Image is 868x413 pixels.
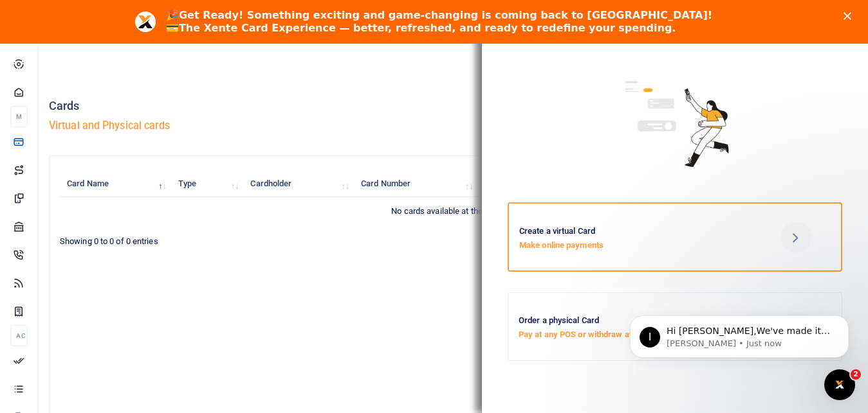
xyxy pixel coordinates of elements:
b: The Xente Card Experience — better, refreshed, and ready to redefine your spending. [179,22,676,34]
b: Get Ready! Something exciting and game-changing is coming back to [GEOGRAPHIC_DATA]! [179,9,712,21]
td: No cards available at the moment [60,197,847,224]
span: Hi [PERSON_NAME],We've made it easier to get support! Use this chat to connect with our team in r... [56,37,220,99]
div: Close [844,12,856,19]
li: M [10,106,28,127]
img: Profile image for Aceng [135,12,156,32]
li: Ac [10,325,28,346]
th: Cardholder: activate to sort column ascending [243,170,354,198]
p: Pay at any POS or withdraw at ATMs [519,328,751,342]
th: Type: activate to sort column ascending [171,170,243,198]
h6: Create a virtual Card [519,226,750,236]
img: deals.png [616,75,734,171]
iframe: Intercom notifications message [611,288,868,378]
p: Make online payments [519,239,750,252]
p: Message from Ibrahim, sent Just now [56,49,222,61]
th: Card Number: activate to sort column ascending [354,170,477,198]
iframe: Intercom live chat [824,369,855,400]
div: 🎉 💳 [166,9,712,35]
div: Showing 0 to 0 of 0 entries [60,228,383,248]
h6: Order a physical Card [519,315,751,326]
span: 2 [851,369,861,380]
h5: Virtual and Physical cards [49,119,858,132]
th: Card Name: activate to sort column descending [60,170,171,198]
th: Card Balance: activate to sort column ascending [477,170,601,198]
h4: Cards [49,99,858,113]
